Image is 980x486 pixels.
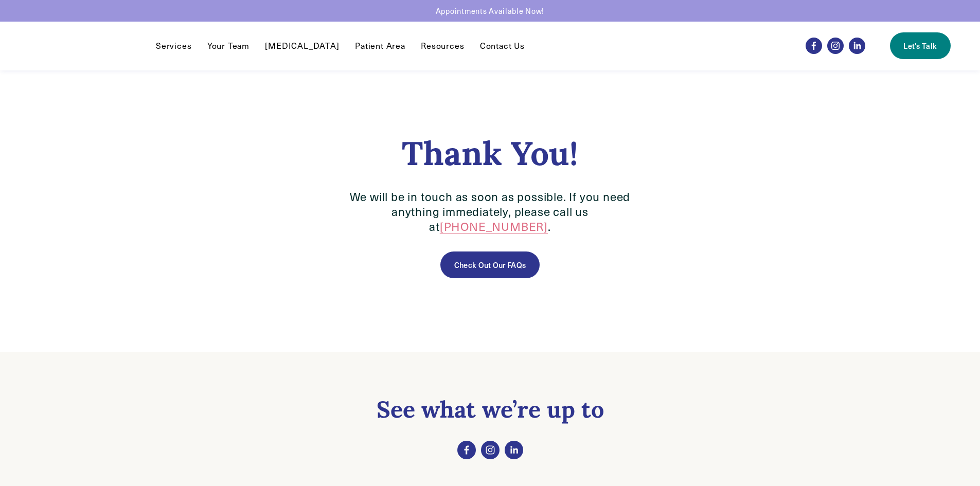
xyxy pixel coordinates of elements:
[481,441,500,459] a: Instagram
[480,40,525,52] a: Contact Us
[440,219,548,234] a: [PHONE_NUMBER]
[207,40,250,52] a: Your Team
[505,441,523,459] a: LinkedIn
[336,189,645,234] p: We will be in touch as soon as possible. If you need anything immediately, please call us at .
[156,40,191,52] a: folder dropdown
[156,41,191,51] span: Services
[259,395,722,423] h2: See what we’re up to
[440,251,540,278] a: Check out our FAQs
[265,40,339,52] a: [MEDICAL_DATA]
[421,40,464,52] a: folder dropdown
[827,38,844,54] a: Instagram
[890,32,951,59] a: Let's Talk
[355,40,405,52] a: Patient Area
[457,441,476,459] a: Facebook
[336,135,645,172] h1: Thank You!
[29,29,131,63] img: Ivy Lane Counseling &mdash; Therapy that works for you
[421,41,464,51] span: Resources
[806,38,822,54] a: Facebook
[849,38,865,54] a: LinkedIn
